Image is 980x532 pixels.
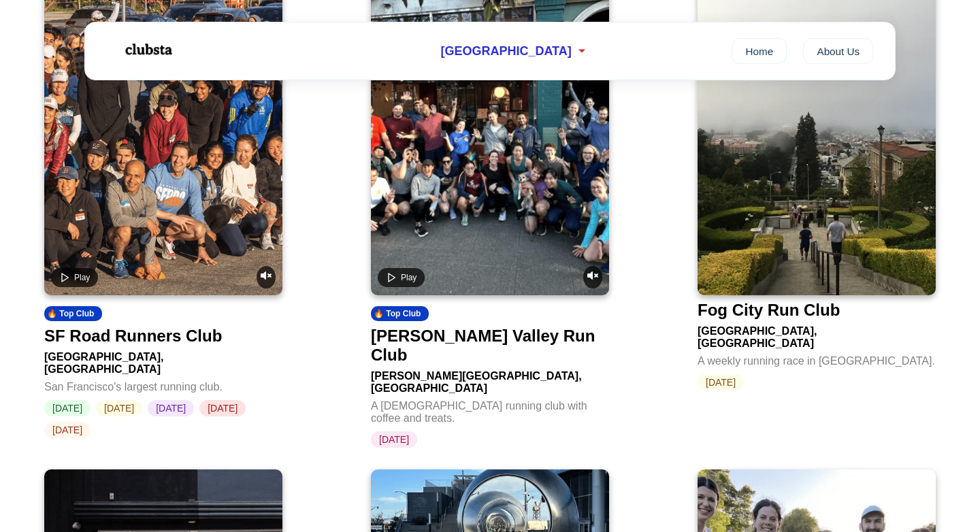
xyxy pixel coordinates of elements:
span: [DATE] [199,400,246,416]
div: 🔥 Top Club [371,306,429,321]
span: [DATE] [44,422,91,438]
button: Unmute video [257,266,276,288]
span: [DATE] [698,374,744,390]
div: San Francisco's largest running club. [44,376,282,393]
span: [DATE] [96,400,142,416]
span: Play [401,273,416,282]
span: [DATE] [148,400,194,416]
div: SF Road Runners Club [44,327,222,346]
a: Home [732,38,787,64]
button: Play video [51,268,98,287]
div: [GEOGRAPHIC_DATA], [GEOGRAPHIC_DATA] [698,320,936,350]
span: Play [74,273,90,282]
div: 🔥 Top Club [44,306,102,321]
span: [DATE] [371,431,417,448]
span: [GEOGRAPHIC_DATA] [440,44,571,59]
button: Unmute video [583,266,602,288]
div: A [DEMOGRAPHIC_DATA] running club with coffee and treats. [371,395,609,425]
span: [DATE] [44,400,91,416]
div: [PERSON_NAME] Valley Run Club [371,327,604,365]
div: Fog City Run Club [698,301,840,320]
button: Play video [378,268,425,287]
a: About Us [803,38,873,64]
div: [PERSON_NAME][GEOGRAPHIC_DATA], [GEOGRAPHIC_DATA] [371,365,609,395]
div: A weekly running race in [GEOGRAPHIC_DATA]. [698,350,936,367]
div: [GEOGRAPHIC_DATA], [GEOGRAPHIC_DATA] [44,346,282,376]
img: Logo [107,33,189,67]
